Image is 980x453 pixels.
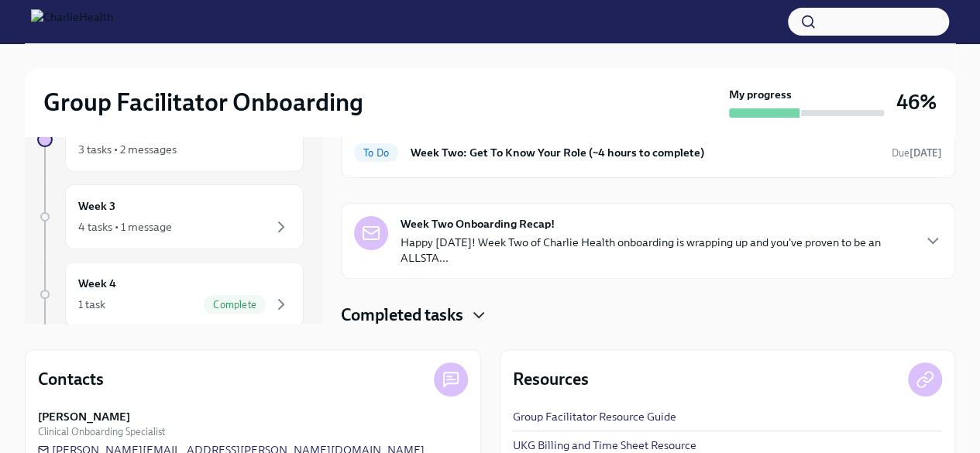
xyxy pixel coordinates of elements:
img: CharlieHealth [31,9,113,34]
a: Week 34 tasks • 1 message [37,184,304,249]
h6: Week 4 [78,275,116,292]
span: August 11th, 2025 10:00 [892,146,942,160]
div: 4 tasks • 1 message [78,219,172,235]
strong: My progress [729,87,792,102]
h6: Week Two: Get To Know Your Role (~4 hours to complete) [411,144,879,161]
div: 1 task [78,297,105,312]
a: Week 23 tasks • 2 messages [37,107,304,172]
h4: Contacts [38,368,104,391]
div: 3 tasks • 2 messages [78,142,177,157]
h4: Completed tasks [341,304,463,327]
p: Happy [DATE]! Week Two of Charlie Health onboarding is wrapping up and you've proven to be an ALL... [401,235,911,266]
strong: [DATE] [910,147,942,159]
h4: Resources [513,368,589,391]
a: Group Facilitator Resource Guide [513,409,676,424]
span: Due [892,147,942,159]
a: To DoWeek Two: Get To Know Your Role (~4 hours to complete)Due[DATE] [354,140,942,165]
span: Clinical Onboarding Specialist [38,424,165,439]
span: Complete [204,299,266,311]
span: To Do [354,147,398,159]
h3: 46% [896,88,937,116]
a: Week 41 taskComplete [37,262,304,327]
strong: [PERSON_NAME] [38,409,130,424]
a: UKG Billing and Time Sheet Resource [513,438,696,453]
h2: Group Facilitator Onboarding [43,87,363,118]
strong: Week Two Onboarding Recap! [401,216,555,232]
h6: Week 3 [78,197,115,214]
div: Completed tasks [341,304,955,327]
